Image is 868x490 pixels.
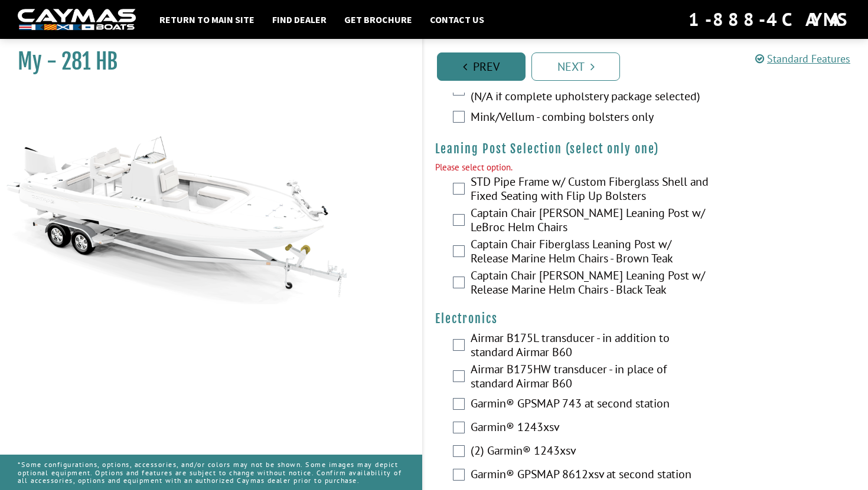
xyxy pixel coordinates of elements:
[266,12,332,27] a: Find Dealer
[338,12,418,27] a: Get Brochure
[435,161,856,175] div: Please select option.
[471,206,709,237] label: Captain Chair [PERSON_NAME] Leaning Post w/ LeBroc Helm Chairs
[471,420,709,437] label: Garmin® 1243xsv
[18,455,404,490] p: *Some configurations, options, accessories, and/or colors may not be shown. Some images may depic...
[755,52,850,65] a: Standard Features
[471,443,709,461] label: (2) Garmin® 1243xsv
[434,51,868,81] ul: Pagination
[435,311,856,326] h4: Electronics
[471,467,709,484] label: Garmin® GPSMAP 8612xsv at second station
[471,331,709,362] label: Airmar B175L transducer - in addition to standard Airmar B60
[471,268,709,300] label: Captain Chair [PERSON_NAME] Leaning Post w/ Release Marine Helm Chairs - Black Teak
[471,237,709,268] label: Captain Chair Fiberglass Leaning Post w/ Release Marine Helm Chairs - Brown Teak
[471,110,709,127] label: Mink/Vellum - combing bolsters only
[471,175,709,206] label: STD Pipe Frame w/ Custom Fiberglass Shell and Fixed Seating with Flip Up Bolsters
[471,396,709,413] label: Garmin® GPSMAP 743 at second station
[154,12,260,27] a: Return to main site
[531,52,620,81] a: Next
[471,362,709,393] label: Airmar B175HW transducer - in place of standard Airmar B60
[18,9,136,31] img: white-logo-c9c8dbefe5ff5ceceb0f0178aa75bf4bb51f6bca0971e226c86eb53dfe498488.png
[435,142,856,156] h4: Leaning Post Selection (select only one)
[437,52,526,81] a: Prev
[424,12,490,27] a: Contact Us
[18,48,393,75] h1: My - 281 HB
[688,6,850,32] div: 1-888-4CAYMAS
